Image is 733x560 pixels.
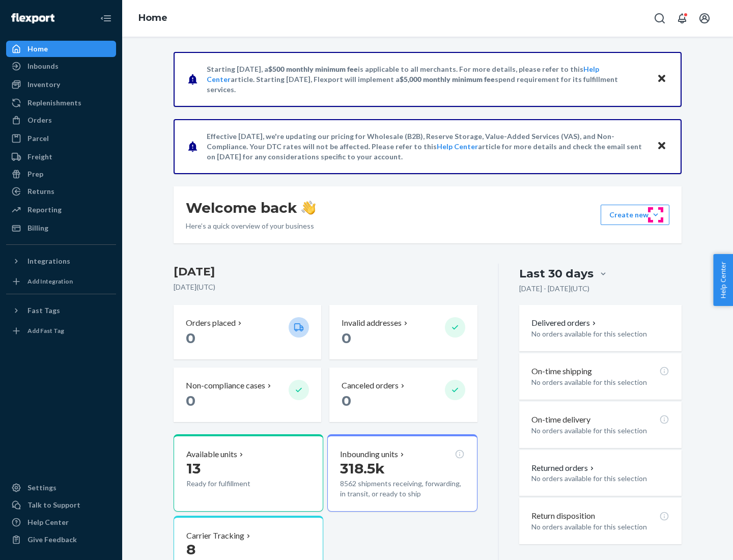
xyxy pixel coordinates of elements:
[186,460,201,477] span: 13
[672,8,692,29] button: Open notifications
[437,142,478,151] a: Help Center
[650,8,670,29] button: Open Search Box
[186,199,316,217] h1: Welcome back
[27,535,77,545] div: Give Feedback
[340,460,385,477] span: 318.5k
[27,326,64,335] div: Add Fast Tag
[27,277,73,286] div: Add Integration
[6,302,116,319] button: Fast Tags
[27,61,59,71] div: Inbounds
[27,98,81,108] div: Replenishments
[6,58,116,74] a: Inbounds
[6,323,116,339] a: Add Fast Tag
[27,133,49,144] div: Parcel
[186,530,244,542] p: Carrier Tracking
[174,264,477,280] h3: [DATE]
[531,366,592,377] p: On-time shipping
[694,8,715,29] button: Open account menu
[27,186,54,197] div: Returns
[342,392,351,409] span: 0
[27,79,60,90] div: Inventory
[713,254,733,306] button: Help Center
[340,479,464,499] p: 8562 shipments receiving, forwarding, in transit, or ready to ship
[6,273,116,290] a: Add Integration
[186,479,280,489] p: Ready for fulfillment
[601,205,669,225] button: Create new
[186,380,265,391] p: Non-compliance cases
[6,95,116,111] a: Replenishments
[268,65,358,73] span: $500 monthly minimum fee
[27,44,48,54] div: Home
[6,202,116,218] a: Reporting
[6,220,116,236] a: Billing
[342,317,402,329] p: Invalid addresses
[174,305,321,359] button: Orders placed 0
[27,517,69,527] div: Help Center
[6,514,116,530] a: Help Center
[27,115,52,125] div: Orders
[531,377,669,387] p: No orders available for this selection
[400,75,495,83] span: $5,000 monthly minimum fee
[329,305,477,359] button: Invalid addresses 0
[27,169,43,179] div: Prep
[11,13,54,23] img: Flexport logo
[531,522,669,532] p: No orders available for this selection
[96,8,116,29] button: Close Navigation
[186,392,195,409] span: 0
[6,76,116,93] a: Inventory
[186,221,316,231] p: Here’s a quick overview of your business
[27,205,62,215] div: Reporting
[6,253,116,269] button: Integrations
[6,130,116,147] a: Parcel
[531,414,590,426] p: On-time delivery
[186,541,195,558] span: 8
[27,500,80,510] div: Talk to Support
[342,329,351,347] span: 0
[519,284,589,294] p: [DATE] - [DATE] ( UTC )
[342,380,399,391] p: Canceled orders
[186,449,237,460] p: Available units
[6,480,116,496] a: Settings
[174,368,321,422] button: Non-compliance cases 0
[6,41,116,57] a: Home
[340,449,398,460] p: Inbounding units
[531,329,669,339] p: No orders available for this selection
[329,368,477,422] button: Canceled orders 0
[130,4,176,33] ol: breadcrumbs
[27,223,48,233] div: Billing
[6,166,116,182] a: Prep
[27,256,70,266] div: Integrations
[327,434,477,512] button: Inbounding units318.5k8562 shipments receiving, forwarding, in transit, or ready to ship
[27,305,60,316] div: Fast Tags
[531,426,669,436] p: No orders available for this selection
[186,317,236,329] p: Orders placed
[27,152,52,162] div: Freight
[174,282,477,292] p: [DATE] ( UTC )
[6,497,116,513] a: Talk to Support
[174,434,323,512] button: Available units13Ready for fulfillment
[655,72,668,87] button: Close
[6,183,116,200] a: Returns
[27,483,57,493] div: Settings
[531,462,596,474] button: Returned orders
[186,329,195,347] span: 0
[207,131,647,162] p: Effective [DATE], we're updating our pricing for Wholesale (B2B), Reserve Storage, Value-Added Se...
[531,510,595,522] p: Return disposition
[207,64,647,95] p: Starting [DATE], a is applicable to all merchants. For more details, please refer to this article...
[6,112,116,128] a: Orders
[655,139,668,154] button: Close
[301,201,316,215] img: hand-wave emoji
[6,149,116,165] a: Freight
[531,317,598,329] button: Delivered orders
[519,266,594,282] div: Last 30 days
[531,473,669,484] p: No orders available for this selection
[6,531,116,548] button: Give Feedback
[138,12,167,23] a: Home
